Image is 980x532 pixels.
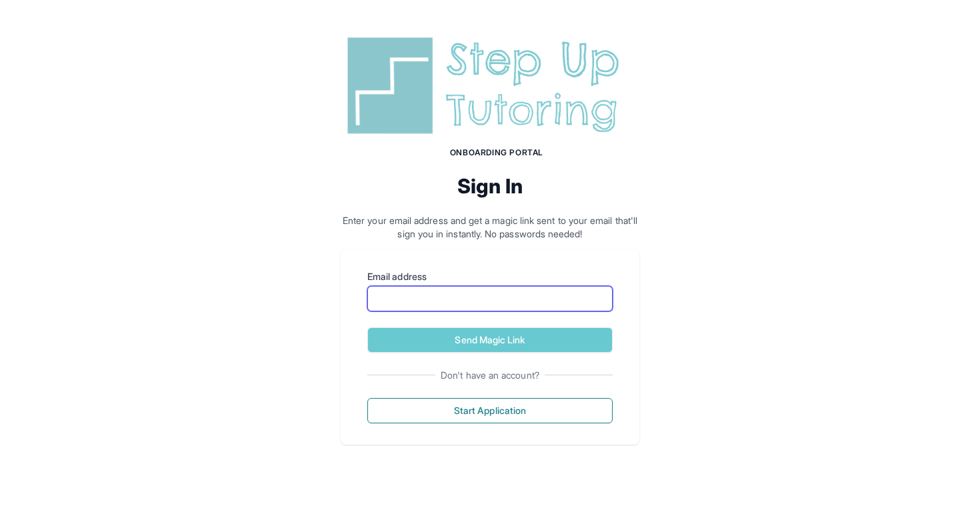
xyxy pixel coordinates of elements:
button: Start Application [367,398,613,423]
button: Send Magic Link [367,327,613,353]
img: Step Up Tutoring horizontal logo [341,32,639,139]
label: Email address [367,270,613,283]
p: Enter your email address and get a magic link sent to your email that'll sign you in instantly. N... [341,214,639,241]
span: Don't have an account? [435,369,545,382]
h1: Onboarding Portal [354,147,639,158]
h2: Sign In [341,174,639,198]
